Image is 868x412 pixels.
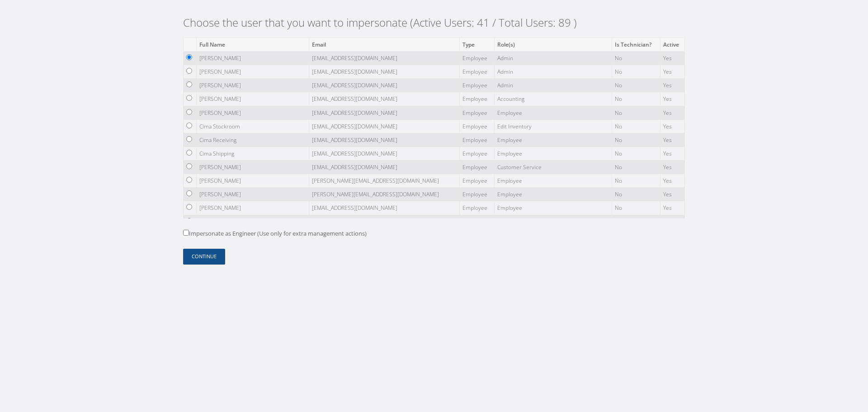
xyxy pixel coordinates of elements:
td: [EMAIL_ADDRESS][DOMAIN_NAME] [309,133,460,147]
td: [PERSON_NAME][EMAIL_ADDRESS][DOMAIN_NAME] [309,174,460,188]
td: [PERSON_NAME] [197,174,309,188]
td: [EMAIL_ADDRESS][DOMAIN_NAME] [309,51,460,65]
td: Yes [660,106,684,119]
td: [PERSON_NAME] [197,188,309,201]
td: [EMAIL_ADDRESS][DOMAIN_NAME] [309,65,460,79]
td: Admin [495,65,612,79]
td: Yes [660,133,684,147]
td: [PERSON_NAME] [197,106,309,119]
td: No [612,174,660,188]
td: Employee [460,215,495,228]
td: Employee [495,174,612,188]
td: Yes [660,79,684,92]
td: Employee [495,188,612,201]
th: Full Name [197,38,309,51]
td: No [612,147,660,160]
td: Yes [660,201,684,215]
td: No [612,92,660,106]
td: [PERSON_NAME] [197,161,309,174]
td: Admin [495,79,612,92]
td: No [612,215,660,228]
td: [EMAIL_ADDRESS][DOMAIN_NAME] [309,215,460,228]
td: Cima Shipping [197,147,309,160]
th: Is Technician? [612,38,660,51]
th: Active [660,38,684,51]
td: No [612,79,660,92]
td: Employee [460,201,495,215]
td: [EMAIL_ADDRESS][DOMAIN_NAME] [309,106,460,119]
td: Employee [495,201,612,215]
td: Employee [460,147,495,160]
input: Impersonate as Engineer (Use only for extra management actions) [183,230,189,236]
td: [PERSON_NAME] [197,79,309,92]
td: Yes [660,161,684,174]
td: [PERSON_NAME] [197,65,309,79]
td: Customer Service [495,161,612,174]
td: Yes [660,188,684,201]
td: Yes [660,147,684,160]
td: Edit Inventory [495,119,612,133]
td: [PERSON_NAME] [197,92,309,106]
td: No [612,51,660,65]
td: Employee [460,174,495,188]
td: No [612,106,660,119]
th: Email [309,38,460,51]
td: Employee [495,133,612,147]
td: Employee [495,215,612,228]
td: Yes [660,51,684,65]
td: Yes [660,92,684,106]
td: Employee [460,65,495,79]
td: [EMAIL_ADDRESS][DOMAIN_NAME] [309,92,460,106]
h2: Choose the user that you want to impersonate (Active Users: 41 / Total Users: 89 ) [183,16,685,29]
td: Yes [660,119,684,133]
td: Employee [495,106,612,119]
td: [EMAIL_ADDRESS][DOMAIN_NAME] [309,161,460,174]
td: Employee [460,106,495,119]
td: [EMAIL_ADDRESS][DOMAIN_NAME] [309,119,460,133]
td: Employee [460,51,495,65]
label: Impersonate as Engineer (Use only for extra management actions) [183,229,367,238]
td: No [612,161,660,174]
td: No [612,119,660,133]
th: Role(s) [495,38,612,51]
td: No [612,201,660,215]
td: Employee [460,188,495,201]
th: Type [460,38,495,51]
td: Yes [660,215,684,228]
td: No [612,188,660,201]
td: Employee [495,147,612,160]
td: Employee [460,79,495,92]
td: [PERSON_NAME] [197,51,309,65]
td: Accounting [495,92,612,106]
td: No [612,133,660,147]
td: [EMAIL_ADDRESS][DOMAIN_NAME] [309,79,460,92]
td: Employee [460,161,495,174]
td: Arianna De La Paz [197,215,309,228]
td: [PERSON_NAME][EMAIL_ADDRESS][DOMAIN_NAME] [309,188,460,201]
td: Yes [660,65,684,79]
button: Continue [183,249,225,265]
td: Employee [460,133,495,147]
td: Admin [495,51,612,65]
td: Cima Receiving [197,133,309,147]
td: Cima Stockroom [197,119,309,133]
td: [EMAIL_ADDRESS][DOMAIN_NAME] [309,147,460,160]
td: [PERSON_NAME] [197,201,309,215]
td: No [612,65,660,79]
td: Employee [460,92,495,106]
td: [EMAIL_ADDRESS][DOMAIN_NAME] [309,201,460,215]
td: Yes [660,174,684,188]
td: Employee [460,119,495,133]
